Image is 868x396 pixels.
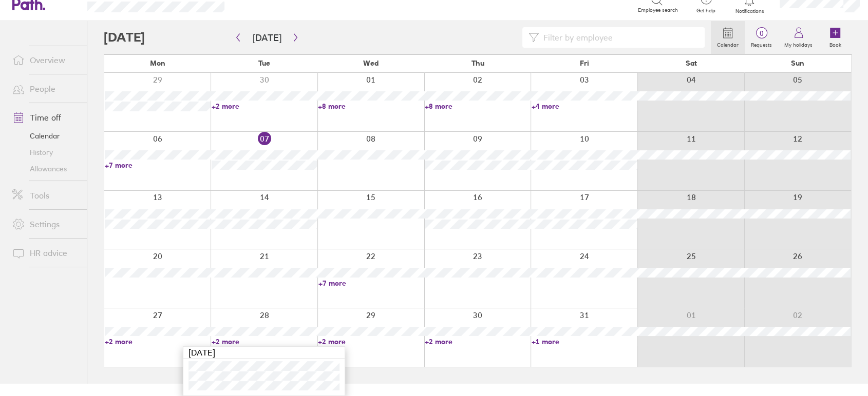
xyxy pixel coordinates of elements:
[105,161,211,170] a: +7 more
[4,214,87,234] a: Settings
[778,21,819,54] a: My holidays
[318,337,424,346] a: +2 more
[4,185,87,206] a: Tools
[4,50,87,70] a: Overview
[105,337,211,346] a: +2 more
[4,144,87,161] a: History
[778,39,819,48] label: My holidays
[532,337,637,346] a: +1 more
[471,59,484,67] span: Thu
[539,28,699,47] input: Filter by employee
[4,243,87,263] a: HR advice
[791,59,804,67] span: Sun
[212,337,317,346] a: +2 more
[183,347,345,359] div: [DATE]
[685,59,696,67] span: Sat
[363,59,379,67] span: Wed
[4,128,87,144] a: Calendar
[212,102,317,111] a: +2 more
[244,29,290,46] button: [DATE]
[745,39,778,48] label: Requests
[823,39,847,48] label: Book
[4,78,87,99] a: People
[745,29,778,37] span: 0
[4,107,87,128] a: Time off
[733,8,766,14] span: Notifications
[4,161,87,177] a: Allowances
[318,102,424,111] a: +8 more
[638,7,678,13] span: Employee search
[425,337,531,346] a: +2 more
[819,21,852,54] a: Book
[318,279,424,288] a: +7 more
[150,59,165,67] span: Mon
[425,102,531,111] a: +8 more
[711,39,745,48] label: Calendar
[711,21,745,54] a: Calendar
[258,59,270,67] span: Tue
[580,59,589,67] span: Fri
[745,21,778,54] a: 0Requests
[532,102,637,111] a: +4 more
[689,8,723,14] span: Get help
